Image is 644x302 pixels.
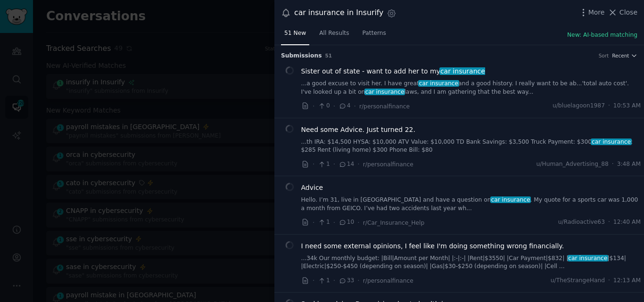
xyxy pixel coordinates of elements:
span: · [608,218,610,227]
span: 33 [339,277,354,285]
button: Close [608,8,637,17]
span: · [313,218,314,228]
a: Advice [301,183,323,193]
span: 1 [318,277,330,285]
span: · [357,276,359,286]
span: · [357,159,359,169]
a: Hello. I’m 31, live in [GEOGRAPHIC_DATA] and have a question oncar insurance. My quote for a spor... [301,196,641,212]
span: 1 [318,218,330,227]
span: · [313,276,314,286]
span: More [588,8,605,17]
span: u/Radioactive63 [558,218,605,227]
span: u/bluelagoon1987 [553,102,605,110]
button: Recent [612,52,637,59]
span: · [333,218,335,228]
span: Patterns [363,29,386,38]
span: · [608,277,610,285]
span: car insurance [418,80,459,87]
span: r/personalfinance [363,161,413,168]
a: 51 New [281,26,309,45]
span: 12:40 AM [613,218,641,227]
span: · [313,159,314,169]
span: u/TheStrangeHand [551,277,605,285]
span: car insurance [591,139,632,145]
span: u/Human_Advertising_88 [537,160,609,169]
span: 51 [325,53,332,58]
span: · [612,160,614,169]
a: ...th IRA: $14,500 HYSA: $10,000 ATV Value: $10,000 TD Bank Savings: $3,500 Truck Payment: $300ca... [301,138,641,155]
span: · [313,101,314,111]
span: · [357,218,359,228]
span: car insurance [364,89,405,95]
div: car insurance in Insurify [294,7,383,19]
a: Need some Advice. Just turned 22. [301,125,415,135]
span: · [608,102,610,110]
span: car insurance [439,67,486,75]
a: Sister out of state - want to add her to mycar insurance [301,66,485,76]
span: 10:53 AM [613,102,641,110]
span: Sister out of state - want to add her to my [301,66,485,76]
button: New: AI-based matching [567,31,637,40]
a: I need some external opinions, I feel like I'm doing something wrong financially. [301,241,564,251]
span: Recent [612,52,629,59]
span: · [333,159,335,169]
span: 1 [318,160,330,169]
span: 51 New [284,29,306,38]
span: car insurance [490,196,531,203]
span: 12:13 AM [613,277,641,285]
a: ...a good excuse to visit her. I have greatcar insuranceand a good history. I really want to be a... [301,80,641,96]
span: · [354,101,356,111]
a: Patterns [359,26,389,45]
span: r/Car_Insurance_Help [363,220,425,226]
span: · [333,276,335,286]
span: 4 [339,102,350,110]
span: car insurance [568,255,609,261]
span: 0 [318,102,330,110]
div: Sort [599,52,609,59]
a: All Results [316,26,352,45]
span: Submission s [281,52,322,60]
span: r/personalfinance [363,278,413,284]
span: r/personalfinance [359,103,410,110]
button: More [578,8,605,17]
span: 3:48 AM [617,160,641,169]
span: All Results [319,29,349,38]
a: ...34k Our monthly budget: |Bill|Amount per Month| |:-|:-| |Rent|$3550| |Car Payment|$832| |car i... [301,254,641,271]
span: Close [619,8,637,17]
span: 14 [339,160,354,169]
span: · [333,101,335,111]
span: 10 [339,218,354,227]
